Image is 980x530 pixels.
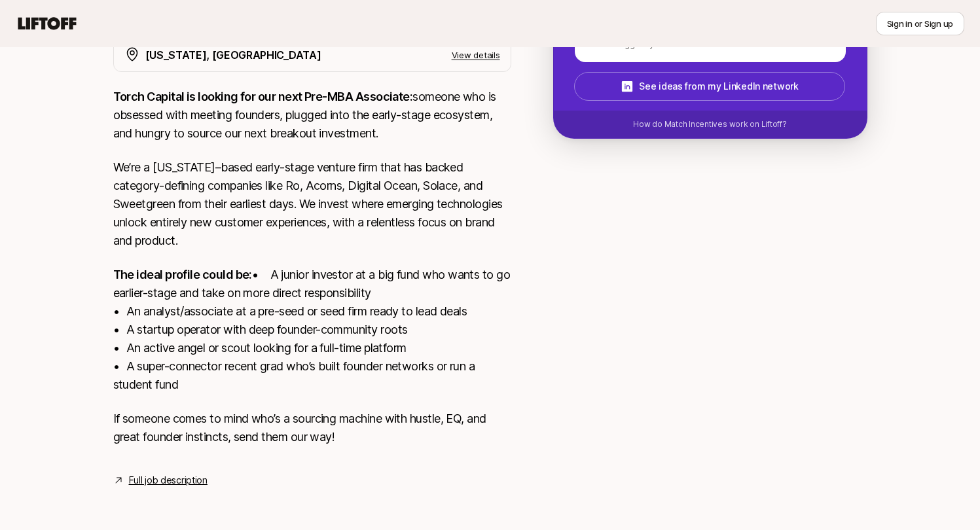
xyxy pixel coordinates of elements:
p: See ideas from my LinkedIn network [639,79,798,94]
button: See ideas from my LinkedIn network [574,72,845,101]
strong: The ideal profile could be: [113,268,252,281]
p: View details [452,48,500,62]
button: Sign in or Sign up [876,12,964,35]
p: We’re a [US_STATE]–based early-stage venture firm that has backed category-defining companies lik... [113,158,511,250]
p: • A junior investor at a big fund who wants to go earlier-stage and take on more direct responsib... [113,266,511,394]
p: [US_STATE], [GEOGRAPHIC_DATA] [145,46,321,63]
p: someone who is obsessed with meeting founders, plugged into the early-stage ecosystem, and hungry... [113,88,511,143]
p: How do Match Incentives work on Liftoff? [633,118,786,130]
a: Full job description [129,472,208,488]
p: If someone comes to mind who’s a sourcing machine with hustle, EQ, and great founder instincts, s... [113,410,511,446]
strong: Torch Capital is looking for our next Pre-MBA Associate: [113,90,413,103]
